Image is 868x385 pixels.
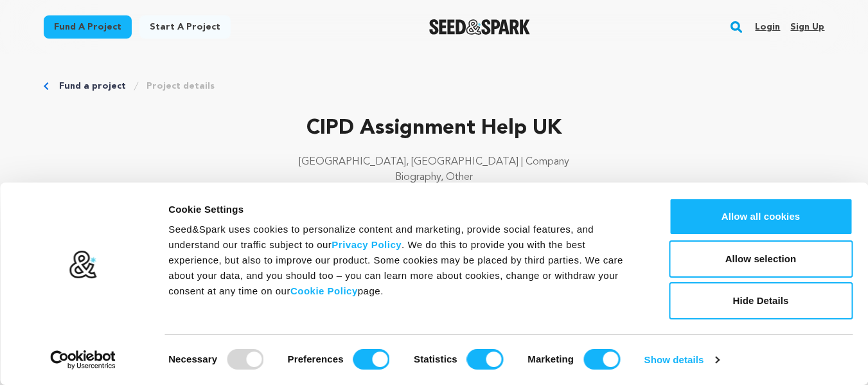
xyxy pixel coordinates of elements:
img: logo [69,250,98,280]
div: Breadcrumb [44,80,825,93]
a: Seed&Spark Homepage [429,19,530,35]
a: Show details [644,350,719,370]
a: Start a project [139,15,231,39]
a: Sign up [790,17,824,37]
p: CIPD Assignment Help UK [44,113,825,144]
a: Fund a project [44,15,132,39]
strong: Necessary [168,354,217,364]
div: Seed&Spark uses cookies to personalize content and marketing, provide social features, and unders... [168,222,640,299]
button: Hide Details [669,282,853,319]
button: Allow selection [669,240,853,278]
a: Usercentrics Cookiebot - opens in a new window [27,350,139,370]
strong: Statistics [414,354,457,364]
div: Cookie Settings [168,202,640,217]
p: [GEOGRAPHIC_DATA], [GEOGRAPHIC_DATA] | Company [44,154,825,170]
strong: Marketing [527,354,574,364]
a: Fund a project [59,80,126,93]
legend: Consent Selection [168,344,168,345]
strong: Preferences [288,354,344,364]
a: Login [755,17,780,37]
p: Biography, Other [44,170,825,185]
button: Allow all cookies [669,198,853,235]
img: Seed&Spark Logo Dark Mode [429,19,530,35]
a: Cookie Policy [290,285,358,296]
a: Privacy Policy [332,239,402,250]
a: Project details [146,80,215,93]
